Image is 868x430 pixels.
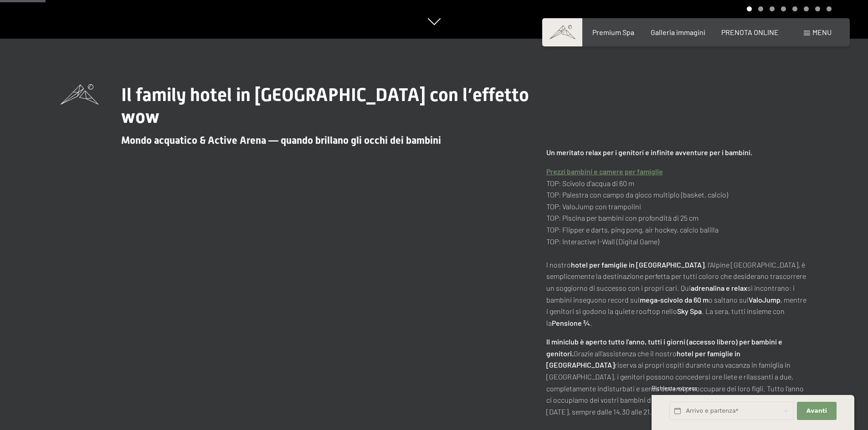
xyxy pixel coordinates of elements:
a: Prezzi bambini e camere per famiglie [546,167,663,176]
strong: Un meritato relax per i genitori e infinite avventure per i bambini. [546,148,752,157]
strong: Il miniclub è aperto tutto l'anno, tutti i giorni (accesso libero) per bambini e genitori. [546,337,782,358]
span: Richiesta express [652,384,697,392]
strong: mega-scivolo da 60 m [640,295,709,304]
button: Avanti [797,402,836,420]
strong: ValoJump [749,295,781,304]
a: Premium Spa [592,28,634,36]
div: Carousel Page 2 [758,6,763,11]
div: Carousel Pagination [744,6,832,11]
p: Grazie all’assistenza che il nostro riserva ai propri ospiti durante una vacanza in famiglia in [... [546,336,808,417]
strong: Sky Spa [677,307,702,315]
span: Il family hotel in [GEOGRAPHIC_DATA] con l’effetto wow [121,84,529,127]
strong: adrenalina e relax [691,283,747,292]
div: Carousel Page 8 [827,6,832,11]
a: Galleria immagini [651,28,705,36]
a: PRENOTA ONLINE [721,28,779,36]
div: Carousel Page 4 [781,6,786,11]
div: Carousel Page 6 [804,6,809,11]
div: Carousel Page 5 [792,6,797,11]
div: Carousel Page 3 [770,6,775,11]
span: Mondo acquatico & Active Arena — quando brillano gli occhi dei bambini [121,135,441,146]
div: Carousel Page 1 (Current Slide) [747,6,752,11]
strong: Pensione ¾ [552,319,590,327]
strong: hotel per famiglie in [GEOGRAPHIC_DATA] [571,260,704,269]
div: Carousel Page 7 [815,6,820,11]
span: Menu [812,28,832,36]
p: TOP: Scivolo d'acqua di 60 m TOP: Palestra con campo da gioco multiplo (basket, calcio) TOP: Valo... [546,166,808,329]
span: Avanti [806,407,827,415]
